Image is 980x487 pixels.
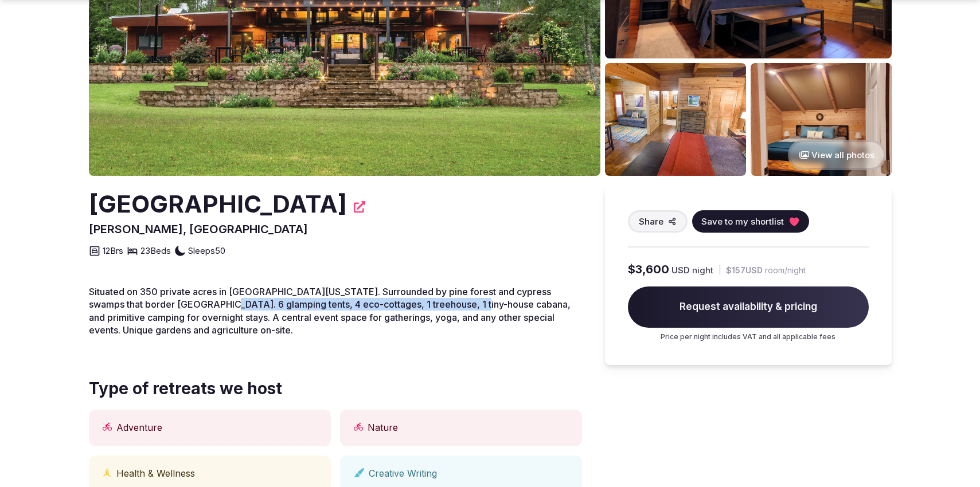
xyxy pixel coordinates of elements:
[765,265,806,276] span: room/night
[692,210,809,233] button: Save to my shortlist
[701,215,784,227] span: Save to my shortlist
[89,286,571,336] span: Situated on 350 private acres in [GEOGRAPHIC_DATA][US_STATE]. Surrounded by pine forest and cypre...
[140,245,171,257] span: 23 Beds
[103,245,123,257] span: 12 Brs
[89,378,282,400] span: Type of retreats we host
[639,215,663,227] span: Share
[788,140,886,170] button: View all photos
[718,264,721,276] div: |
[726,265,763,276] span: $157 USD
[692,264,713,276] span: night
[89,222,308,236] span: [PERSON_NAME], [GEOGRAPHIC_DATA]
[671,264,690,276] span: USD
[605,63,746,176] img: Venue gallery photo
[188,245,225,257] span: Sleeps 50
[628,210,688,233] button: Share
[89,187,347,221] h2: [GEOGRAPHIC_DATA]
[628,286,869,328] span: Request availability & pricing
[628,332,869,342] p: Price per night includes VAT and all applicable fees
[751,63,892,176] img: Venue gallery photo
[628,261,669,277] span: $3,600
